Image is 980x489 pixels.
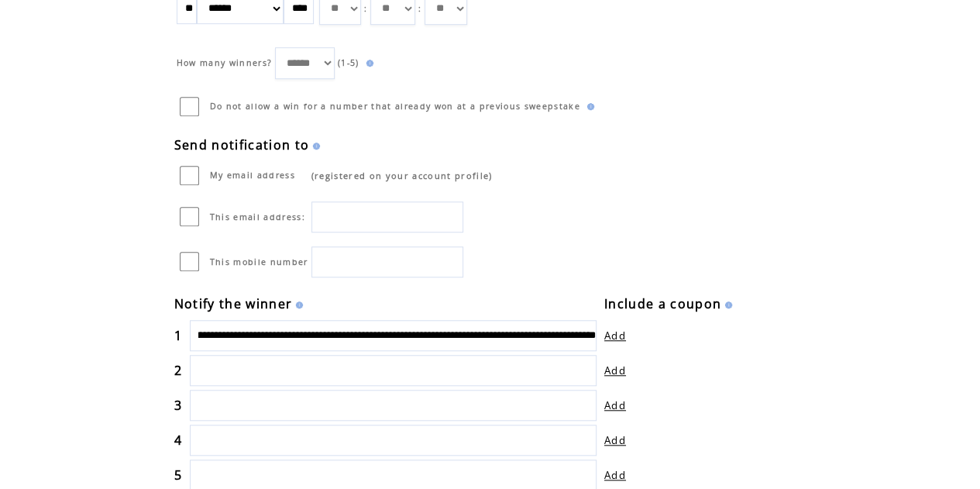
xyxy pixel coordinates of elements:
img: help.gif [721,301,732,308]
span: 2 [174,362,182,379]
span: : [364,3,367,14]
span: 5 [174,467,182,484]
span: (registered on your account profile) [311,170,493,181]
img: help.gif [292,301,303,308]
a: Add [604,468,626,482]
span: How many winners? [177,57,273,68]
span: Do not allow a win for a number that already won at a previous sweepstake [210,101,580,112]
a: Add [604,398,626,412]
img: help.gif [309,143,320,150]
span: This mobile number [210,257,308,267]
span: 3 [174,397,182,414]
a: Add [604,433,626,447]
a: Add [604,363,626,377]
span: (1-5) [338,57,359,68]
span: Include a coupon [604,295,721,312]
span: Send notification to [174,136,310,153]
span: : [418,3,421,14]
a: Add [604,329,626,343]
span: My email address [210,170,295,181]
img: help.gif [363,60,373,67]
span: Notify the winner [174,295,293,312]
img: help.gif [583,103,594,110]
span: 4 [174,432,182,449]
span: This email address: [210,212,305,222]
span: 1 [174,327,182,344]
